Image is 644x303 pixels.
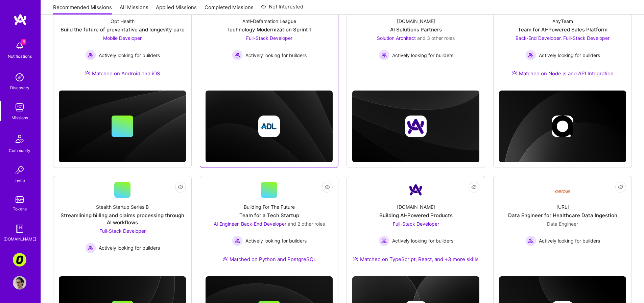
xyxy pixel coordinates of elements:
[552,18,573,25] div: AnyTeam
[53,4,112,15] a: Recommended Missions
[392,52,453,59] span: Actively looking for builders
[353,256,358,261] img: Ateam Purple Icon
[379,50,389,60] img: Actively looking for builders
[393,221,439,227] span: Full-Stack Developer
[13,163,26,177] img: Invite
[206,182,333,271] a: Building For The FutureTeam for a Tech StartupAI Engineer, Back-End Developer and 2 other rolesAc...
[518,26,607,33] div: Team for AI-Powered Sales Platform
[552,116,573,137] img: Company logo
[325,184,330,190] i: icon EyeClosed
[96,203,149,210] div: Stealth Startup Series B
[539,52,600,59] span: Actively looking for builders
[397,203,435,210] div: [DOMAIN_NAME]
[11,114,28,121] div: Missions
[10,84,29,91] div: Discovery
[288,221,325,227] span: and 2 other roles
[120,4,148,15] a: All Missions
[508,212,617,219] div: Data Engineer for Healthcare Data Ingestion
[392,237,453,244] span: Actively looking for builders
[222,256,316,263] div: Matched on Python and PostgreSQL
[13,71,26,84] img: discovery
[99,52,160,59] span: Actively looking for builders
[352,91,479,162] img: cover
[13,222,26,235] img: guide book
[11,131,28,147] img: Community
[156,4,197,15] a: Applied Missions
[408,182,424,198] img: Company Logo
[16,196,24,203] img: tokens
[377,35,416,41] span: Solution Architect
[59,182,186,262] a: Stealth Startup Series BStreamlining billing and claims processing through AI workflowsFull-Stack...
[379,235,389,246] img: Actively looking for builders
[232,235,243,246] img: Actively looking for builders
[21,39,26,45] span: 6
[13,253,26,267] img: Corner3: Building an AI User Researcher
[352,182,479,271] a: Company Logo[DOMAIN_NAME]Building AI-Powered ProductsFull-Stack Developer Actively looking for bu...
[353,256,479,263] div: Matched on TypeScript, React, and +3 more skills
[59,91,186,162] img: cover
[11,253,28,267] a: Corner3: Building an AI User Researcher
[512,70,614,77] div: Matched on Node.js and API Integration
[244,203,295,210] div: Building For The Future
[61,26,185,33] div: Build the future of preventative and longevity care
[206,91,333,162] img: cover
[379,212,453,219] div: Building AI-Powered Products
[59,212,186,226] div: Streamlining billing and claims processing through AI workflows
[512,70,517,76] img: Ateam Purple Icon
[178,184,183,190] i: icon EyeClosed
[85,70,90,76] img: Ateam Purple Icon
[214,221,286,227] span: AI Engineer, Back-End Developer
[261,3,303,15] a: Not Interested
[111,18,135,25] div: Opt Health
[8,53,32,60] div: Notifications
[85,50,96,60] img: Actively looking for builders
[499,182,626,262] a: Company Logo[URL]Data Engineer for Healthcare Data IngestionData Engineer Actively looking for bu...
[547,221,578,227] span: Data Engineer
[14,14,27,26] img: logo
[205,4,254,15] a: Completed Missions
[525,50,536,60] img: Actively looking for builders
[222,256,228,261] img: Ateam Purple Icon
[539,237,600,244] span: Actively looking for builders
[245,237,307,244] span: Actively looking for builders
[397,18,435,25] div: [DOMAIN_NAME]
[471,184,477,190] i: icon EyeClosed
[554,184,571,195] img: Company Logo
[99,244,160,251] span: Actively looking for builders
[390,26,442,33] div: AI Solutions Partners
[258,116,280,137] img: Company logo
[13,101,26,114] img: teamwork
[9,147,30,154] div: Community
[3,235,36,243] div: [DOMAIN_NAME]
[85,243,96,253] img: Actively looking for builders
[525,235,536,246] img: Actively looking for builders
[405,116,427,137] img: Company logo
[11,276,28,289] a: User Avatar
[13,276,26,289] img: User Avatar
[226,26,312,33] div: Technology Modernization Sprint 1
[103,35,142,41] span: Mobile Developer
[242,18,296,25] div: Anti-Defamation League
[13,39,26,53] img: bell
[516,35,610,41] span: Back-End Developer, Full-Stack Developer
[99,228,146,234] span: Full-Stack Developer
[246,35,292,41] span: Full-Stack Developer
[417,35,455,41] span: and 3 other roles
[15,177,25,184] div: Invite
[556,203,569,210] div: [URL]
[232,50,243,60] img: Actively looking for builders
[85,70,160,77] div: Matched on Android and iOS
[499,91,626,162] img: cover
[245,52,307,59] span: Actively looking for builders
[239,212,299,219] div: Team for a Tech Startup
[13,205,27,212] div: Tokens
[618,184,623,190] i: icon EyeClosed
